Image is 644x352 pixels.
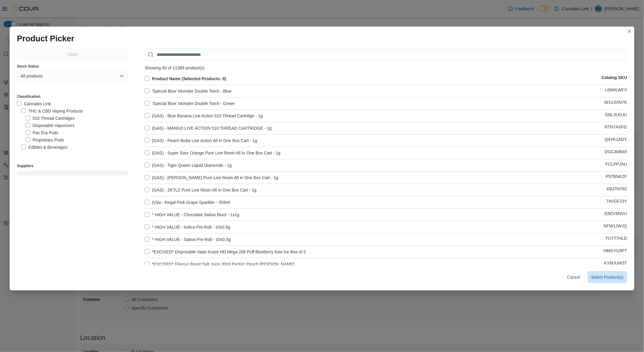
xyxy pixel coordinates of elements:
[145,65,627,70] div: Showing 50 of 11389 product(s)
[626,28,633,35] button: Closes this modal window
[21,107,83,115] label: THC & CBD Vaping Products
[604,224,627,231] p: NFW1JWJQ
[591,274,624,280] span: Select Product(s)
[606,199,627,206] p: 74VGF23Y
[25,136,64,144] label: Proprietary Pods
[145,75,226,82] label: Product Name (Selected Products: 0)
[605,125,627,132] p: RTN7AXFG
[606,174,627,181] p: P57BNKZF
[145,236,231,243] label: * HIGH VALUE - Sativa Pre-Roll - 10x0.5g
[565,271,583,283] button: Cancel
[145,248,306,255] label: *EXCISED* Disposable Vape Kraze HD Mega 20k Puff Blueberry Kiwi Ice Box of 5
[145,137,257,144] label: (GAS) - Peach Boba Live Action All in One Box Cart - 1g
[25,129,58,136] label: Pax Era Pods
[145,174,278,181] label: (GAS) - [PERSON_NAME] Pure Live Resin All in One Box Cart - 1g
[605,100,627,107] p: W1U3XN7K
[145,186,256,194] label: (GAS) - ZKTLZ Pure Live Resin All in One Box Cart - 1g
[605,137,627,144] p: Q4YK1ADY
[605,149,627,157] p: DGC4M645
[602,75,627,82] p: Catalog SKU
[145,87,231,95] label: 'Special Blue' Monster Double Torch - Blue
[67,51,77,57] span: Clear
[25,115,75,122] label: 510 Thread Cartridges
[145,199,230,206] label: (V)ia - Regal Pink Grape Sparkler - 355ml
[604,248,627,255] p: HMGYU3PT
[17,172,128,177] span: Loading
[588,271,627,283] button: Select Product(s)
[17,34,74,43] h1: Product Picker
[17,64,39,69] label: Stock Status
[605,162,627,169] p: FCLPPJAU
[605,87,627,95] p: L0NHLWFV
[605,236,627,243] p: TUYT7HLD
[145,261,294,268] label: *EXCISED* Flavour Beast Salt Juice 30ml Packin' Peach [PERSON_NAME]
[145,112,263,119] label: (GAS) - Blue Banana Live Action 510 Thread Cartridge - 1g
[145,224,230,231] label: * HIGH VALUE - Indica Pre-Roll - 10x0.5g
[607,186,627,194] p: XBJ7NY82
[17,70,128,82] button: All products
[25,151,58,158] label: Baked Goods
[605,211,627,218] p: EBEV5NVU
[17,94,40,99] label: Classification
[145,125,272,132] label: (GAS) - MANGO LIVE ACTION 510 THREAD CARTRIDGE - 1g
[145,162,232,169] label: (GAS) - Tiger Queen Liquid Diamonds - 1g
[604,261,627,268] p: KY6UUW3T
[17,100,51,107] label: Cannabis Link
[145,49,627,61] input: Use aria labels when no actual label is in use
[145,100,235,107] label: 'Special Blue' Monster Double Torch - Green
[21,144,68,151] label: Edibles & Beverages
[605,112,627,119] p: GBL3LKUU
[17,48,128,60] button: Clear
[567,274,580,280] span: Cancel
[25,122,74,129] label: Disposable Vaporizers
[17,163,33,168] label: Suppliers
[145,211,239,218] label: * HIGH VALUE - Chocolate Sativa Blunt - 1x1g
[145,149,280,157] label: (GAS) - Super Sour Orange Pure Live Resin All In One Box Cart - 1g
